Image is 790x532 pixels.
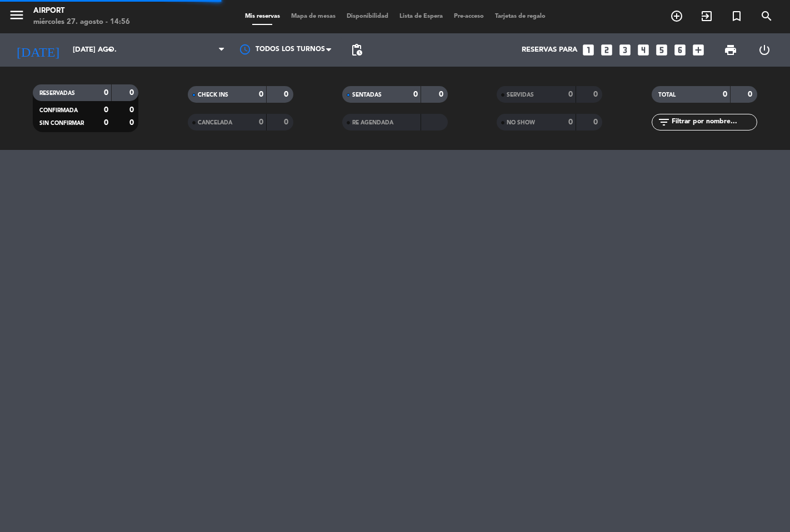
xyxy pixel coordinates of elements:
i: looks_3 [618,43,632,57]
i: add_box [691,43,706,57]
button: menu [8,7,25,27]
span: Disponibilidad [341,13,394,19]
span: Tarjetas de regalo [489,13,551,19]
span: pending_actions [350,43,363,57]
span: TOTAL [658,92,676,98]
span: RE AGENDADA [352,120,393,126]
strong: 0 [259,91,263,98]
span: CONFIRMADA [39,108,78,113]
div: LOG OUT [748,33,782,67]
span: RESERVADAS [39,91,75,96]
strong: 0 [129,106,136,114]
strong: 0 [593,118,600,126]
strong: 0 [439,91,446,98]
strong: 0 [284,118,291,126]
strong: 0 [568,91,573,98]
i: [DATE] [8,38,67,62]
span: SIN CONFIRMAR [39,121,84,126]
span: CANCELADA [198,120,232,126]
strong: 0 [129,89,136,97]
span: Lista de Espera [394,13,448,19]
span: Mis reservas [239,13,286,19]
strong: 0 [129,119,136,127]
i: looks_two [599,43,614,57]
div: Airport [33,6,130,17]
strong: 0 [104,119,108,127]
strong: 0 [259,118,263,126]
span: SENTADAS [352,92,382,98]
i: looks_5 [654,43,669,57]
strong: 0 [104,106,108,114]
i: filter_list [657,116,671,129]
i: menu [8,7,25,23]
i: arrow_drop_down [103,43,117,57]
strong: 0 [748,91,754,98]
span: CHECK INS [198,92,228,98]
i: looks_4 [636,43,651,57]
span: Pre-acceso [448,13,489,19]
span: Mapa de mesas [286,13,341,19]
div: miércoles 27. agosto - 14:56 [33,17,130,28]
strong: 0 [593,91,600,98]
i: power_settings_new [758,43,771,57]
strong: 0 [568,118,573,126]
i: search [760,9,773,23]
span: NO SHOW [507,120,535,126]
i: looks_one [581,43,596,57]
strong: 0 [413,91,418,98]
input: Filtrar por nombre... [671,116,757,128]
span: SERVIDAS [507,92,534,98]
i: looks_6 [673,43,687,57]
span: print [724,43,737,57]
strong: 0 [104,89,108,97]
strong: 0 [723,91,727,98]
i: turned_in_not [730,9,743,23]
i: exit_to_app [700,9,713,23]
span: Reservas para [522,46,577,54]
i: add_circle_outline [670,9,683,23]
strong: 0 [284,91,291,98]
